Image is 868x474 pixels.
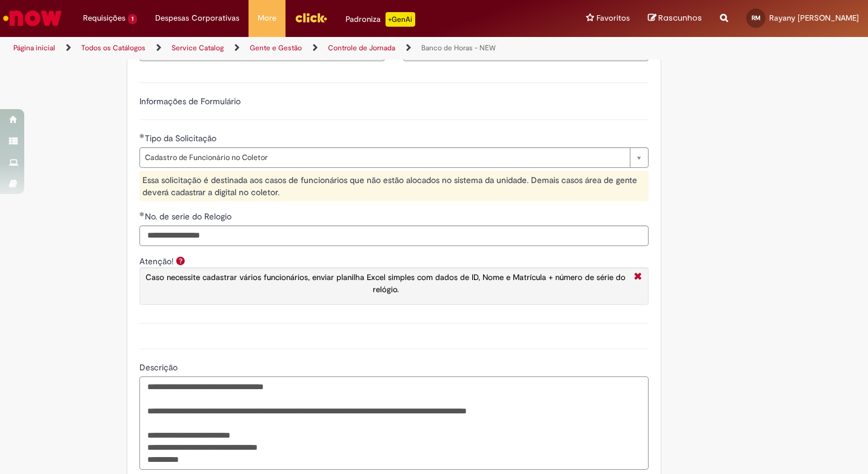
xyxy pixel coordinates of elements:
[139,362,180,373] span: Descrição
[139,171,649,201] div: Essa solicitação é destinada aos casos de funcionários que não estão alocados no sistema da unida...
[752,14,761,22] span: RM
[139,212,145,216] span: Obrigatório Preenchido
[139,133,145,138] span: Obrigatório Preenchido
[139,376,649,470] textarea: Descrição
[596,12,630,24] span: Favoritos
[155,12,239,24] span: Despesas Corporativas
[631,271,645,284] i: Fechar More information Por question_atencao_cadastro_coletor
[648,13,702,24] a: Rascunhos
[145,133,219,144] span: Tipo da Solicitação
[145,211,234,222] span: No. de serie do Relogio
[139,96,241,107] label: Informações de Formulário
[769,13,859,23] span: Rayany [PERSON_NAME]
[139,256,173,267] label: Atenção!
[295,8,327,27] img: click_logo_yellow_360x200.png
[128,14,137,24] span: 1
[13,43,55,53] a: Página inicial
[145,272,626,295] span: Caso necessite cadastrar vários funcionários, enviar planilha Excel simples com dados de ID, Nome...
[658,12,702,24] span: Rascunhos
[139,225,649,246] input: No. de serie do Relogio
[81,43,145,53] a: Todos os Catálogos
[258,12,276,24] span: More
[328,43,395,53] a: Controle de Jornada
[172,43,224,53] a: Service Catalog
[83,12,125,24] span: Requisições
[1,6,64,30] img: ServiceNow
[250,43,302,53] a: Gente e Gestão
[346,12,415,27] div: Padroniza
[145,148,624,167] span: Cadastro de Funcionário no Coletor
[173,256,188,265] span: Ajuda para Atenção!
[386,12,415,27] p: +GenAi
[421,43,496,53] a: Banco de Horas - NEW
[9,37,570,59] ul: Trilhas de página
